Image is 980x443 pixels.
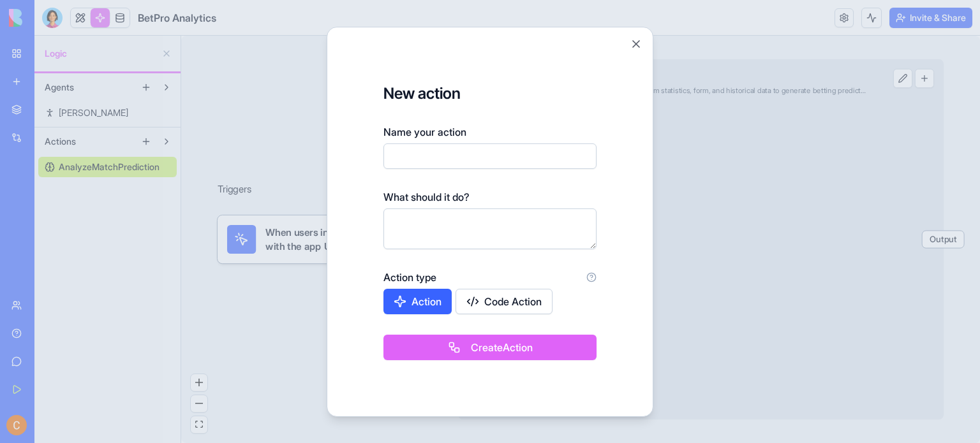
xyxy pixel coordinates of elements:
label: What should it do? [383,189,470,205]
label: Action type [383,270,436,285]
button: Action [383,289,452,314]
label: Name your action [383,124,466,140]
h3: New action [383,84,597,104]
button: Close [630,38,642,50]
button: Code Action [456,289,553,314]
button: CreateAction [383,335,597,360]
